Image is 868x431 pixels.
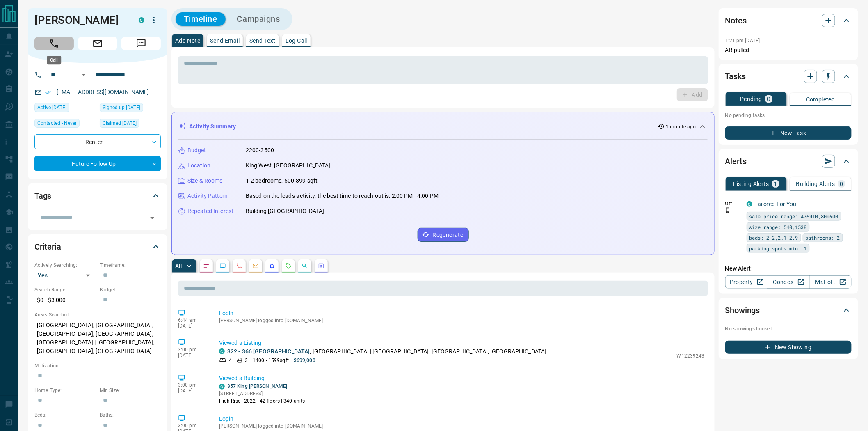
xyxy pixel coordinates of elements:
h2: Criteria [34,240,61,253]
span: size range: 540,1538 [749,223,807,231]
p: Size & Rooms [187,177,223,185]
p: 3:00 pm [178,382,207,388]
button: Timeline [176,12,226,26]
div: Sun Jul 27 2025 [34,103,96,115]
div: Tags [34,186,161,206]
p: Send Text [249,38,276,44]
div: Notes [725,11,852,30]
p: $0 - $3,000 [34,293,96,307]
span: Email [78,37,117,50]
p: Add Note [175,38,200,44]
div: Renter [34,134,161,149]
svg: Opportunities [302,263,308,269]
svg: Email Verified [45,89,51,95]
p: No pending tasks [725,109,852,122]
p: AB pulled [725,46,852,55]
p: 3:00 pm [178,423,207,429]
a: [EMAIL_ADDRESS][DOMAIN_NAME] [57,89,149,95]
p: Activity Pattern [187,192,228,200]
span: parking spots min: 1 [749,244,807,252]
p: 1:21 pm [DATE] [725,38,760,44]
div: condos.ca [219,384,225,390]
button: Open [79,70,89,80]
p: Completed [806,96,835,102]
button: New Task [725,126,852,140]
svg: Requests [285,263,292,269]
p: Actively Searching: [34,261,96,269]
p: 1400 - 1599 sqft [253,357,289,364]
p: Areas Searched: [34,311,161,319]
p: $699,000 [294,357,315,364]
h1: [PERSON_NAME] [34,14,126,27]
span: bathrooms: 2 [806,234,840,242]
span: beds: 2-2,2.1-2.9 [749,234,798,242]
p: Login [219,415,705,423]
h2: Notes [725,14,747,27]
p: Send Email [210,38,240,44]
p: 0 [840,181,843,187]
p: Listing Alerts [733,181,769,187]
div: Activity Summary1 minute ago [178,119,708,134]
div: Yes [34,269,96,282]
p: 1-2 bedrooms, 500-899 sqft [246,177,318,185]
p: 1 [774,181,777,187]
p: Min Size: [100,387,161,394]
p: W12239243 [677,352,705,360]
a: Property [725,275,767,289]
span: sale price range: 476910,809600 [749,212,838,220]
p: Home Type: [34,387,96,394]
p: 2200-3500 [246,146,274,155]
p: High-Rise | 2022 | 42 floors | 340 units [219,397,305,405]
a: Mr.Loft [809,275,852,289]
p: Budget: [100,286,161,293]
p: Motivation: [34,362,161,369]
p: No showings booked [725,325,852,332]
h2: Tasks [725,70,746,83]
p: Viewed a Listing [219,339,705,347]
p: Repeated Interest [187,207,233,215]
div: Showings [725,300,852,320]
p: Search Range: [34,286,96,293]
p: [GEOGRAPHIC_DATA], [GEOGRAPHIC_DATA], [GEOGRAPHIC_DATA], [GEOGRAPHIC_DATA], [GEOGRAPHIC_DATA] | [... [34,319,161,358]
div: Future Follow Up [34,156,161,171]
p: 0 [767,96,770,102]
p: [PERSON_NAME] logged into [DOMAIN_NAME] [219,318,705,323]
svg: Notes [203,263,210,269]
p: Viewed a Building [219,374,705,383]
p: All [175,263,182,269]
p: Based on the lead's activity, the best time to reach out is: 2:00 PM - 4:00 PM [246,192,439,200]
div: Tasks [725,66,852,86]
svg: Agent Actions [318,263,324,269]
svg: Push Notification Only [725,207,731,213]
span: Call [34,37,74,50]
p: [DATE] [178,323,207,329]
p: Login [219,309,705,318]
button: Open [146,212,158,224]
p: , [GEOGRAPHIC_DATA] | [GEOGRAPHIC_DATA], [GEOGRAPHIC_DATA], [GEOGRAPHIC_DATA] [227,347,547,356]
p: 4 [229,357,232,364]
svg: Lead Browsing Activity [219,263,226,269]
svg: Emails [252,263,259,269]
div: Wed Dec 20 2023 [100,119,161,130]
p: 1 minute ago [666,123,696,131]
span: Signed up [DATE] [103,103,140,112]
a: 357 King [PERSON_NAME] [227,383,287,389]
button: Regenerate [418,228,469,242]
a: Condos [767,275,809,289]
a: Tailored For You [755,201,797,207]
p: [STREET_ADDRESS] [219,390,305,397]
p: Pending [740,96,762,102]
p: 3:00 pm [178,347,207,353]
p: 3 [245,357,248,364]
div: condos.ca [747,201,752,207]
p: Activity Summary [189,122,236,131]
span: Message [121,37,161,50]
p: [DATE] [178,388,207,394]
p: [PERSON_NAME] logged into [DOMAIN_NAME] [219,423,705,429]
h2: Alerts [725,155,747,168]
p: Building Alerts [796,181,835,187]
div: condos.ca [139,17,144,23]
div: Criteria [34,237,161,257]
div: condos.ca [219,348,225,354]
div: Tue Dec 19 2023 [100,103,161,115]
